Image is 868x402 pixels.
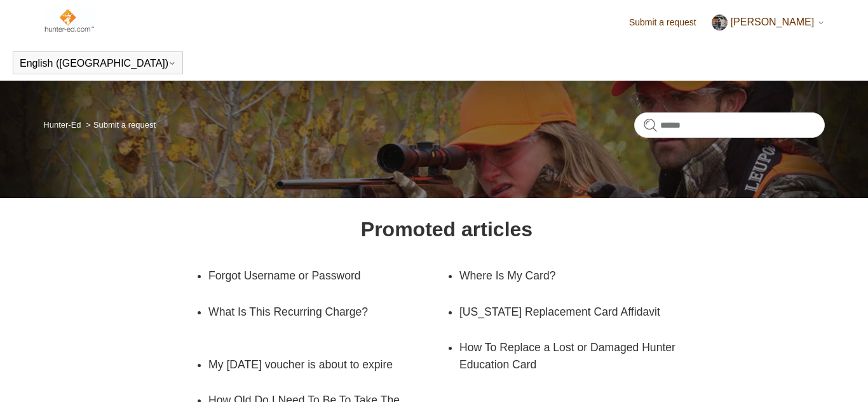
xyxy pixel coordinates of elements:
button: [PERSON_NAME] [712,15,825,30]
a: How To Replace a Lost or Damaged Hunter Education Card [459,330,698,382]
input: Search [634,112,825,138]
a: Where Is My Card? [459,258,679,293]
span: [PERSON_NAME] [731,17,815,27]
a: Hunter-Ed [43,120,81,130]
a: What Is This Recurring Charge? [208,294,447,330]
a: Submit a request [629,16,709,29]
li: Submit a request [83,120,156,130]
a: Forgot Username or Password [208,258,428,293]
img: Hunter-Ed Help Center home page [43,8,95,33]
button: English ([GEOGRAPHIC_DATA]) [20,58,176,69]
a: [US_STATE] Replacement Card Affidavit [459,294,679,330]
h1: Promoted articles [361,214,532,245]
li: Hunter-Ed [43,120,83,130]
a: My [DATE] voucher is about to expire [208,347,428,382]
